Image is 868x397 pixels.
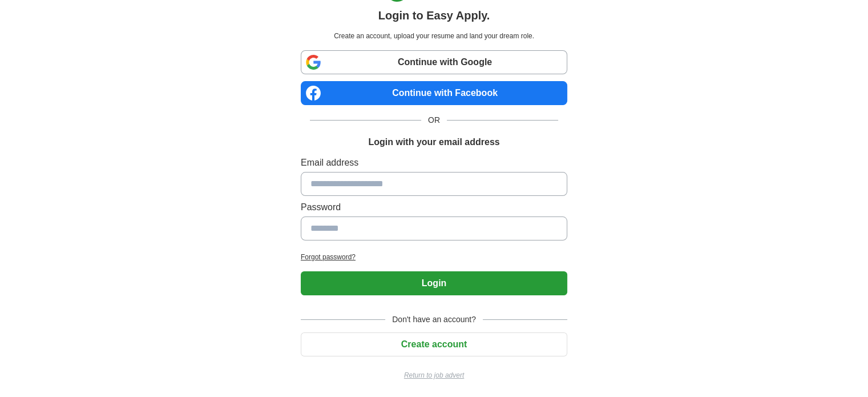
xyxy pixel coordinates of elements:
a: Continue with Facebook [301,81,567,105]
a: Forgot password? [301,252,567,262]
button: Login [301,271,567,295]
a: Continue with Google [301,50,567,74]
label: Email address [301,156,567,170]
span: OR [421,114,447,126]
h1: Login with your email address [368,135,499,149]
a: Create account [301,339,567,349]
p: Create an account, upload your resume and land your dream role. [303,31,565,41]
h1: Login to Easy Apply. [378,7,490,24]
label: Password [301,200,567,214]
span: Don't have an account? [385,314,483,326]
button: Create account [301,332,567,356]
a: Return to job advert [301,370,567,380]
